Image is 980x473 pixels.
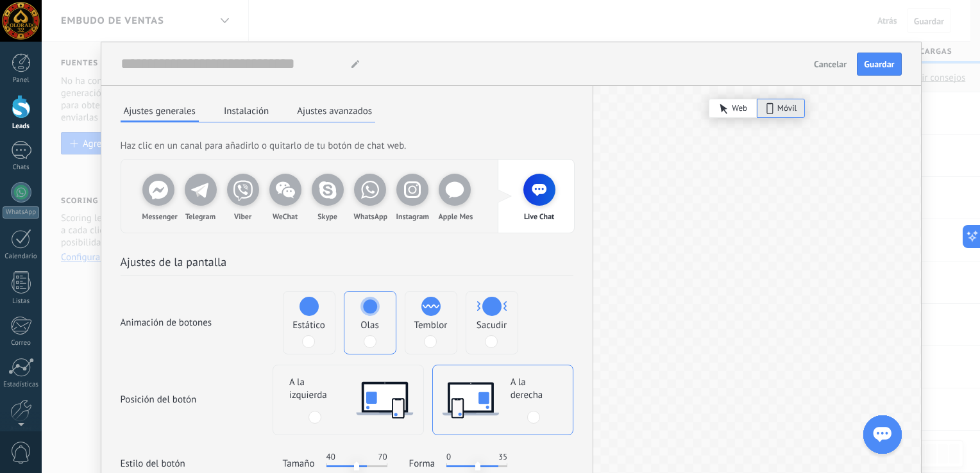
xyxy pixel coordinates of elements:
[439,212,471,222] span: Apple Mes
[3,122,40,131] div: Leads
[121,254,573,276] h2: Ajustes de la pantalla
[3,206,39,219] div: WhatsApp
[121,101,199,122] button: Ajustes generales
[360,319,378,332] span: Olas
[289,376,340,402] span: A la izquierda
[354,174,386,219] div: WhatsApp
[185,174,217,219] div: Telegram
[269,174,301,219] div: WeChat
[121,394,225,406] span: Posición del botón
[354,212,386,222] span: WhatsApp
[221,101,272,120] button: Instalación
[3,163,40,172] div: Chats
[121,458,225,470] span: Estilo del botón
[814,60,847,69] span: Cancelar
[511,376,557,402] span: A la derecha
[378,451,387,463] span: 70
[414,319,448,332] span: Temblor
[396,212,428,222] span: Instagram
[523,212,555,222] span: Live Chat
[732,102,747,115] span: Web
[446,451,451,463] span: 0
[439,174,471,219] div: Apple Mes
[142,212,174,222] span: Messenger
[269,212,301,222] span: WeChat
[294,101,375,120] button: Ajustes avanzados
[3,381,40,389] div: Estadísticas
[3,253,40,261] div: Calendario
[292,319,325,332] span: Estático
[326,451,335,463] span: 40
[227,212,259,222] span: Viber
[3,339,40,347] div: Correo
[523,174,555,219] div: Live Chat
[498,451,507,463] span: 35
[808,54,852,74] button: Cancelar
[312,212,344,222] span: Skype
[121,317,225,329] span: Animación de botones
[312,174,344,219] div: Skype
[121,138,573,159] h2: Haz clic en un canal para añadirlo o quitarlo de tu botón de chat web.
[227,174,259,219] div: Viber
[3,76,40,85] div: Panel
[857,53,901,76] button: Guardar
[185,212,217,222] span: Telegram
[3,297,40,306] div: Listas
[396,174,428,219] div: Instagram
[477,319,507,332] span: Sacudir
[777,102,797,115] span: Móvil
[142,174,174,219] div: Messenger
[864,60,894,69] span: Guardar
